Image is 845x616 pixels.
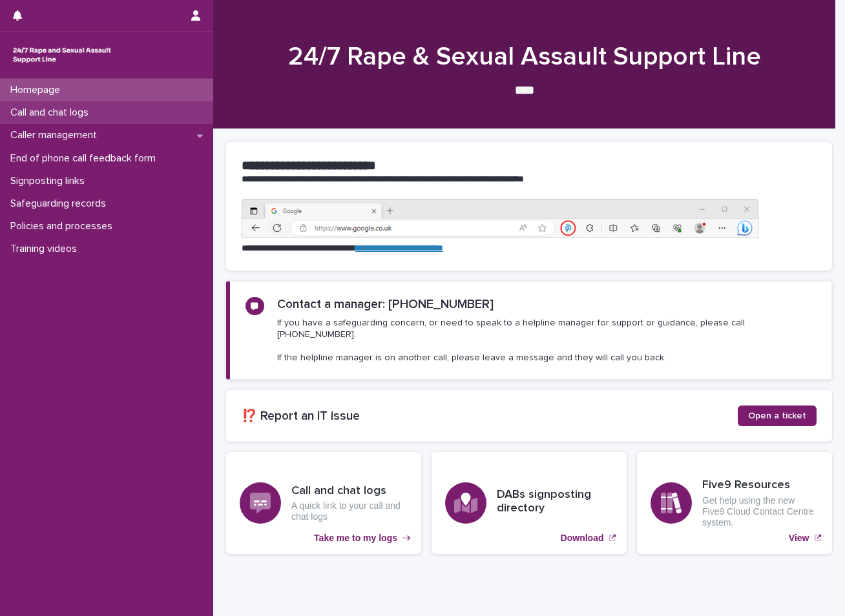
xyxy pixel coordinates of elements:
[432,452,627,554] a: Download
[242,409,738,424] h2: ⁉️ Report an IT issue
[314,533,397,544] p: Take me to my logs
[10,42,114,68] img: rhQMoQhaT3yELyF149Cw
[497,488,613,516] h3: DABs signposting directory
[561,533,604,544] p: Download
[242,199,758,238] img: https%3A%2F%2Fcdn.document360.io%2F0deca9d6-0dac-4e56-9e8f-8d9979bfce0e%2FImages%2FDocumentation%...
[5,107,99,119] p: Call and chat logs
[5,198,116,210] p: Safeguarding records
[5,152,166,165] p: End of phone call feedback form
[226,452,421,554] a: Take me to my logs
[291,500,408,522] p: A quick link to your call and chat logs
[277,317,816,364] p: If you have a safeguarding concern, or need to speak to a helpline manager for support or guidanc...
[291,484,408,498] h3: Call and chat logs
[5,84,70,96] p: Homepage
[702,478,819,493] h3: Five9 Resources
[5,129,107,141] p: Caller management
[5,175,95,187] p: Signposting links
[702,495,819,528] p: Get help using the new Five9 Cloud Contact Centre system.
[226,41,822,72] h1: 24/7 Rape & Sexual Assault Support Line
[5,243,87,255] p: Training videos
[5,220,123,232] p: Policies and processes
[277,297,494,312] h2: Contact a manager: [PHONE_NUMBER]
[789,533,809,544] p: View
[637,452,832,554] a: View
[738,406,817,426] a: Open a ticket
[748,411,806,420] span: Open a ticket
